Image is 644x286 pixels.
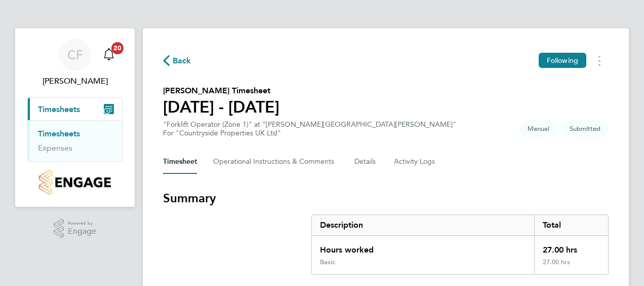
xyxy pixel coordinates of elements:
[320,258,335,266] div: Basic
[99,39,119,71] a: 20
[539,53,586,68] button: Following
[38,104,80,114] span: Timesheets
[590,53,609,68] button: Timesheets Menu
[27,170,123,195] a: Go to home page
[534,236,608,258] div: 27.00 hrs
[68,227,96,236] span: Engage
[39,170,110,195] img: countryside-properties-logo-retina.png
[312,236,534,258] div: Hours worked
[173,55,191,67] span: Back
[534,215,608,235] div: Total
[163,129,456,137] div: For "Countryside Properties UK Ltd"
[111,42,124,54] span: 20
[27,39,123,87] a: CF[PERSON_NAME]
[27,75,123,87] span: Chris Ferris
[15,28,135,207] nav: Main navigation
[394,150,436,174] button: Activity Logs
[38,129,80,138] a: Timesheets
[163,150,197,174] button: Timesheet
[38,143,72,153] a: Expenses
[311,214,609,275] div: Summary
[547,56,578,65] span: Following
[534,258,608,274] div: 27.00 hrs
[163,54,191,67] button: Back
[163,120,456,137] div: "Forklift Operator (Zone 1)" at "[PERSON_NAME][GEOGRAPHIC_DATA][PERSON_NAME]"
[54,219,97,238] a: Powered byEngage
[312,215,534,235] div: Description
[68,219,96,228] span: Powered by
[67,48,83,61] span: CF
[519,120,557,137] span: This timesheet was manually created.
[163,85,279,97] h2: [PERSON_NAME] Timesheet
[561,120,609,137] span: This timesheet is Submitted.
[163,97,279,117] h1: [DATE] - [DATE]
[213,150,338,174] button: Operational Instructions & Comments
[163,190,609,206] h3: Summary
[354,150,378,174] button: Details
[28,98,122,120] button: Timesheets
[28,120,122,161] div: Timesheets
